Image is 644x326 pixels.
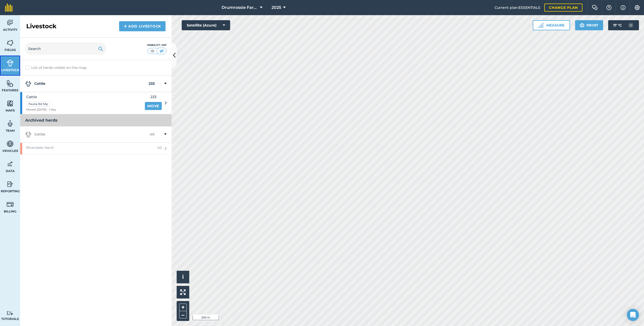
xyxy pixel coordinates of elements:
[544,4,582,12] a: Change plan
[149,48,156,53] img: svg+xml;base64,PHN2ZyB4bWxucz0iaHR0cDovL3d3dy53My5vcmcvMjAwMC9zdmciIHdpZHRoPSI1MCIgaGVpZ2h0PSI0MC...
[26,145,53,150] span: Riverdale Herd
[25,81,31,87] img: svg+xml;base64,PD94bWwgdmVyc2lvbj0iMS4wIiBlbmNvZGluZz0idXRmLTgiPz4KPCEtLSBHZW5lcmF0b3I6IEFkb2JlIE...
[98,46,103,52] img: svg+xml;base64,PHN2ZyB4bWxucz0iaHR0cDovL3d3dy53My5vcmcvMjAwMC9zdmciIHdpZHRoPSIxOSIgaGVpZ2h0PSIyNC...
[608,20,639,30] button: 17 °C
[179,304,187,311] button: +
[20,114,172,126] h3: Archived herds
[26,107,56,112] span: Moved [DATE] - 1 day
[7,311,14,316] img: svg+xml;base64,PD94bWwgdmVyc2lvbj0iMS4wIiBlbmNvZGluZz0idXRmLTgiPz4KPCEtLSBHZW5lcmF0b3I6IEFkb2JlIE...
[538,23,543,28] img: Ruler icon
[179,311,187,318] button: –
[7,160,14,168] img: svg+xml;base64,PD94bWwgdmVyc2lvbj0iMS4wIiBlbmNvZGluZz0idXRmLTgiPz4KPCEtLSBHZW5lcmF0b3I6IEFkb2JlIE...
[621,5,626,11] img: svg+xml;base64,PHN2ZyB4bWxucz0iaHR0cDovL3d3dy53My5vcmcvMjAwMC9zdmciIHdpZHRoPSIxNyIgaGVpZ2h0PSIxNy...
[575,20,603,30] button: Print
[627,309,639,321] div: Open Intercom Messenger
[7,180,14,188] img: svg+xml;base64,PD94bWwgdmVyc2lvbj0iMS4wIiBlbmNvZGluZz0idXRmLTgiPz4KPCEtLSBHZW5lcmF0b3I6IEFkb2JlIE...
[149,81,155,87] strong: 233
[20,92,142,114] a: CattleFauna Rd SlipMoved [DATE] - 1 day
[592,5,598,10] img: Two speech bubbles overlapping with the left bubble in the forefront
[25,43,106,55] input: Search
[182,20,230,30] button: Satellite (Azure)
[26,102,50,107] div: Fauna Rd Slip
[25,65,167,70] label: List of herds visible on the map
[147,43,167,47] div: Visibility: Off
[7,19,14,26] img: svg+xml;base64,PD94bWwgdmVyc2lvbj0iMS4wIiBlbmNvZGluZz0idXRmLTgiPz4KPCEtLSBHZW5lcmF0b3I6IEFkb2JlIE...
[25,131,150,138] strong: Cattle
[613,20,622,30] span: 17 ° C
[626,20,636,30] img: svg+xml;base64,PD94bWwgdmVyc2lvbj0iMS4wIiBlbmNvZGluZz0idXRmLTgiPz4KPCEtLSBHZW5lcmF0b3I6IEFkb2JlIE...
[7,59,14,67] img: svg+xml;base64,PD94bWwgdmVyc2lvbj0iMS4wIiBlbmNvZGluZz0idXRmLTgiPz4KPCEtLSBHZW5lcmF0b3I6IEFkb2JlIE...
[150,131,155,138] strong: 40
[25,81,149,87] strong: Cattle
[180,289,186,295] img: Four arrows, one pointing top left, one top right, one bottom right and the last bottom left
[145,102,162,110] a: Move
[25,131,31,138] img: svg+xml;base64,PD94bWwgdmVyc2lvbj0iMS4wIiBlbmNvZGluZz0idXRmLTgiPz4KPCEtLSBHZW5lcmF0b3I6IEFkb2JlIE...
[158,48,165,53] img: svg+xml;base64,PHN2ZyB4bWxucz0iaHR0cDovL3d3dy53My5vcmcvMjAwMC9zdmciIHdpZHRoPSI1MCIgaGVpZ2h0PSI0MC...
[26,94,56,100] span: Cattle
[26,22,57,30] h2: Livestock
[495,5,540,10] span: Current plan : ESSENTIALS
[177,271,189,283] button: i
[272,5,281,11] span: 2025
[533,20,570,30] button: Measure
[7,120,14,127] img: svg+xml;base64,PD94bWwgdmVyc2lvbj0iMS4wIiBlbmNvZGluZz0idXRmLTgiPz4KPCEtLSBHZW5lcmF0b3I6IEFkb2JlIE...
[7,79,14,87] img: svg+xml;base64,PHN2ZyB4bWxucz0iaHR0cDovL3d3dy53My5vcmcvMjAwMC9zdmciIHdpZHRoPSI1NiIgaGVpZ2h0PSI2MC...
[634,5,640,10] img: A cog icon
[124,23,127,29] img: svg+xml;base64,PHN2ZyB4bWxucz0iaHR0cDovL3d3dy53My5vcmcvMjAwMC9zdmciIHdpZHRoPSIxNCIgaGVpZ2h0PSIyNC...
[5,4,13,12] img: fieldmargin Logo
[119,21,166,31] a: Add Livestock
[7,201,14,208] img: svg+xml;base64,PD94bWwgdmVyc2lvbj0iMS4wIiBlbmNvZGluZz0idXRmLTgiPz4KPCEtLSBHZW5lcmF0b3I6IEFkb2JlIE...
[580,22,584,28] img: svg+xml;base64,PHN2ZyB4bWxucz0iaHR0cDovL3d3dy53My5vcmcvMjAwMC9zdmciIHdpZHRoPSIxOSIgaGVpZ2h0PSIyNC...
[7,100,14,107] img: svg+xml;base64,PHN2ZyB4bWxucz0iaHR0cDovL3d3dy53My5vcmcvMjAwMC9zdmciIHdpZHRoPSI1NiIgaGVpZ2h0PSI2MC...
[222,5,258,11] span: Drumrossie Farms
[7,39,14,47] img: svg+xml;base64,PHN2ZyB4bWxucz0iaHR0cDovL3d3dy53My5vcmcvMjAwMC9zdmciIHdpZHRoPSI1NiIgaGVpZ2h0PSI2MC...
[157,145,162,150] span: 40
[145,94,162,100] span: 233
[7,140,14,148] img: svg+xml;base64,PD94bWwgdmVyc2lvbj0iMS4wIiBlbmNvZGluZz0idXRmLTgiPz4KPCEtLSBHZW5lcmF0b3I6IEFkb2JlIE...
[20,143,154,154] a: Riverdale Herd
[182,274,184,280] span: i
[606,5,612,10] img: A question mark icon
